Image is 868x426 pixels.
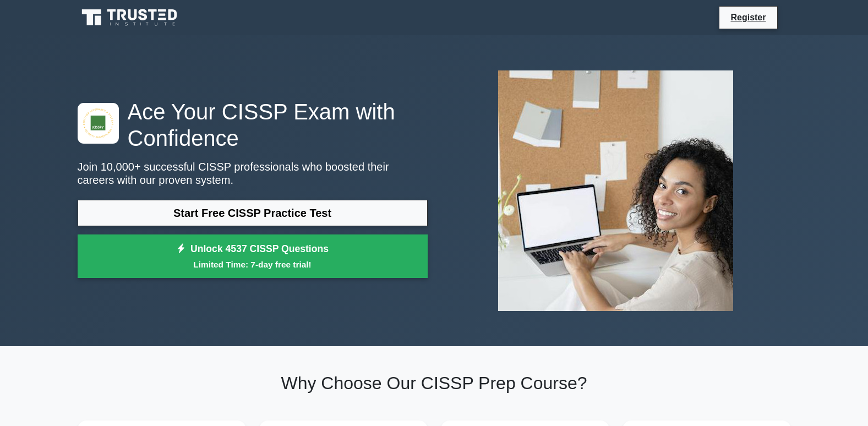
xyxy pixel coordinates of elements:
small: Limited Time: 7-day free trial! [91,258,414,271]
a: Register [724,10,772,24]
a: Unlock 4537 CISSP QuestionsLimited Time: 7-day free trial! [78,234,428,278]
h2: Why Choose Our CISSP Prep Course? [78,373,791,394]
a: Start Free CISSP Practice Test [78,200,428,226]
p: Join 10,000+ successful CISSP professionals who boosted their careers with our proven system. [78,160,428,187]
h1: Ace Your CISSP Exam with Confidence [78,99,428,151]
